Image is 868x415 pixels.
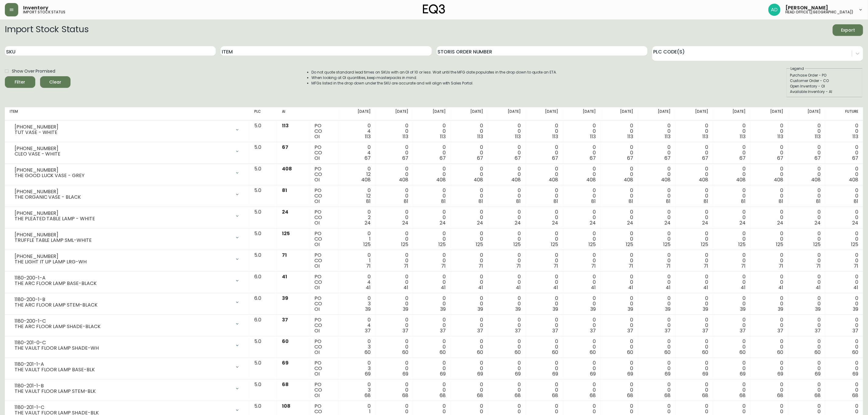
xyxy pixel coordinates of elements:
[665,133,671,140] span: 113
[455,209,483,226] div: 0 0
[516,198,521,205] span: 81
[493,123,521,139] div: 0 0
[606,252,633,269] div: 0 0
[701,241,708,248] span: 125
[312,75,557,81] li: When looking at OI quantities, keep masterpacks in mind.
[756,209,783,226] div: 0 0
[713,107,750,121] th: [DATE]
[314,252,333,269] div: PO CO
[568,123,596,139] div: 0 0
[312,81,557,86] li: MFGs listed in the drop down under the SKU are accurate and will align with Sales Portal.
[586,176,596,183] span: 408
[15,194,231,200] div: THE ORGANIC VASE - BLACK
[455,231,483,247] div: 0 0
[664,241,671,248] span: 125
[793,209,821,226] div: 0 0
[851,241,858,248] span: 125
[793,188,821,204] div: 0 0
[380,231,408,247] div: 0 0
[852,155,858,162] span: 67
[702,155,708,162] span: 67
[10,231,245,244] div: [PHONE_NUMBER]TRUFFLE TABLE LAMP SML-WHITE
[590,133,596,140] span: 113
[718,188,746,204] div: 0 0
[249,121,277,142] td: 5.0
[5,107,249,121] th: Item
[568,145,596,161] div: 0 0
[681,123,708,139] div: 0 0
[590,219,596,226] span: 24
[530,145,558,161] div: 0 0
[643,188,671,204] div: 0 0
[441,262,446,269] span: 71
[793,252,821,269] div: 0 0
[314,262,320,269] span: OI
[15,389,231,394] div: THE VAULT FLOOR LAMP STEM-BLK
[568,209,596,226] div: 0 0
[451,107,488,121] th: [DATE]
[551,241,558,248] span: 125
[638,107,675,121] th: [DATE]
[404,262,408,269] span: 71
[12,68,55,74] span: Show Over Promised
[365,155,371,162] span: 67
[629,262,633,269] span: 71
[553,133,558,140] span: 113
[676,107,713,121] th: [DATE]
[756,145,783,161] div: 0 0
[740,155,746,162] span: 67
[853,133,858,140] span: 113
[314,241,320,248] span: OI
[314,209,333,226] div: PO CO
[756,231,783,247] div: 0 0
[493,188,521,204] div: 0 0
[343,145,371,161] div: 0 4
[249,107,277,121] th: PLC
[282,144,288,151] span: 67
[756,123,783,139] div: 0 0
[10,188,245,201] div: [PHONE_NUMBER]THE ORGANIC VASE - BLACK
[530,252,558,269] div: 0 0
[554,262,558,269] span: 71
[476,241,483,248] span: 125
[418,123,446,139] div: 0 0
[366,262,371,269] span: 71
[418,231,446,247] div: 0 0
[777,219,783,226] span: 24
[552,155,558,162] span: 67
[718,231,746,247] div: 0 0
[314,176,320,183] span: OI
[606,188,633,204] div: 0 0
[554,198,558,205] span: 81
[440,219,446,226] span: 24
[736,176,746,183] span: 408
[643,231,671,247] div: 0 0
[15,173,231,178] div: THE GOOD LUCK VASE - GREY
[455,123,483,139] div: 0 0
[365,219,371,226] span: 24
[402,155,408,162] span: 67
[718,252,746,269] div: 0 0
[436,176,446,183] span: 408
[10,274,245,287] div: 1180-200-1-ATHE ARC FLOOR LAMP BASE-BLACK
[756,188,783,204] div: 0 0
[380,123,408,139] div: 0 0
[830,188,858,204] div: 0 0
[380,145,408,161] div: 0 0
[440,133,446,140] span: 113
[811,176,821,183] span: 408
[249,185,277,207] td: 5.0
[282,230,290,237] span: 125
[423,4,445,14] img: logo
[815,219,821,226] span: 24
[756,166,783,183] div: 0 0
[23,5,48,10] span: Inventory
[365,133,371,140] span: 113
[249,142,277,164] td: 5.0
[643,252,671,269] div: 0 0
[790,89,859,94] div: Available Inventory - AI
[438,241,446,248] span: 125
[530,209,558,226] div: 0 0
[643,145,671,161] div: 0 0
[493,145,521,161] div: 0 0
